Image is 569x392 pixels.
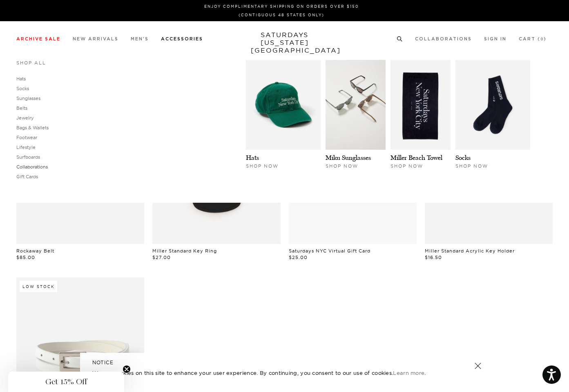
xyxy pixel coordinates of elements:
a: Belts [16,105,27,111]
a: Rockaway Belt [16,248,54,254]
span: $85.00 [16,255,35,260]
a: Jewelry [16,115,34,121]
a: SATURDAYS[US_STATE][GEOGRAPHIC_DATA] [251,31,318,54]
a: Archive Sale [16,37,60,41]
a: Accessories [161,37,203,41]
a: New Arrivals [73,37,118,41]
a: Hats [246,154,259,162]
span: $16.50 [425,255,442,260]
a: Sunglasses [16,95,40,101]
p: We use cookies on this site to enhance your user experience. By continuing, you consent to our us... [92,369,448,377]
a: Miller Beach Towel [390,154,442,162]
a: Saturdays NYC Virtual Gift Card [289,248,370,254]
h5: NOTICE [92,359,477,366]
a: Collaborations [16,164,48,170]
a: Lifestyle [16,144,36,150]
a: Gift Cards [16,174,38,179]
span: Get 15% Off [45,377,87,387]
button: Close teaser [123,365,131,373]
a: Miller Standard Key Ring [152,248,217,254]
div: Low Stock [20,281,57,292]
a: Cart (0) [519,37,547,41]
a: Miller Standard Acrylic Key Holder [425,248,515,254]
span: Shop Now [246,163,279,169]
a: Collaborations [415,37,472,41]
small: 0 [540,38,544,41]
a: Shop All [16,60,46,66]
a: Socks [455,154,471,162]
a: Sign In [484,37,507,41]
a: Men's [131,37,149,41]
span: Shop Now [455,163,488,169]
p: (Contiguous 48 States Only) [20,12,543,18]
a: Hats [16,76,26,82]
a: Footwear [16,135,37,140]
span: $25.00 [289,255,308,260]
div: Get 15% OffClose teaser [8,372,124,392]
a: Socks [16,86,29,91]
a: Miku Sunglasses [326,154,371,162]
a: Bags & Wallets [16,125,49,131]
a: Surfboards [16,154,40,160]
p: Enjoy Complimentary Shipping on Orders Over $150 [20,3,543,9]
a: Learn more [393,370,424,376]
span: $27.00 [152,255,171,260]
